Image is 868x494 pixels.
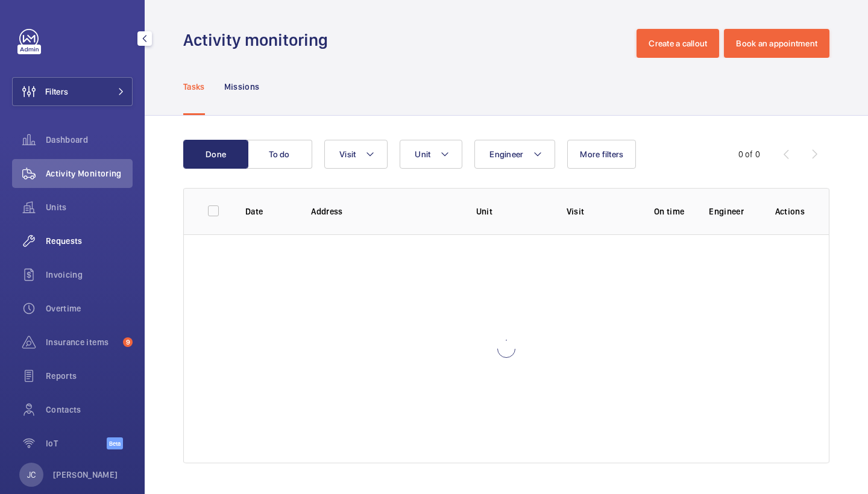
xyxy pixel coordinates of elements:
[46,235,133,247] span: Requests
[27,469,36,481] p: JC
[183,81,205,93] p: Tasks
[567,205,630,217] p: Visit
[580,149,623,159] span: More filters
[183,29,335,51] h1: Activity monitoring
[247,140,312,169] button: To do
[324,140,388,169] button: Visit
[224,81,260,93] p: Missions
[46,269,133,281] span: Invoicing
[567,140,636,169] button: More filters
[709,205,755,217] p: Engineer
[46,336,118,348] span: Insurance items
[53,469,118,481] p: [PERSON_NAME]
[46,302,133,314] span: Overtime
[46,404,133,416] span: Contacts
[775,205,805,217] p: Actions
[45,86,68,98] span: Filters
[12,77,133,106] button: Filters
[107,437,123,449] span: Beta
[123,337,133,347] span: 9
[476,205,547,217] p: Unit
[415,149,430,159] span: Unit
[649,205,690,217] p: On time
[738,148,760,160] div: 0 of 0
[489,149,523,159] span: Engineer
[637,29,719,58] button: Create a callout
[724,29,829,58] button: Book an appointment
[339,149,356,159] span: Visit
[474,140,555,169] button: Engineer
[46,201,133,213] span: Units
[46,437,107,449] span: IoT
[245,205,292,217] p: Date
[183,140,248,169] button: Done
[400,140,462,169] button: Unit
[46,167,133,180] span: Activity Monitoring
[46,134,133,146] span: Dashboard
[311,205,456,217] p: Address
[46,370,133,382] span: Reports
